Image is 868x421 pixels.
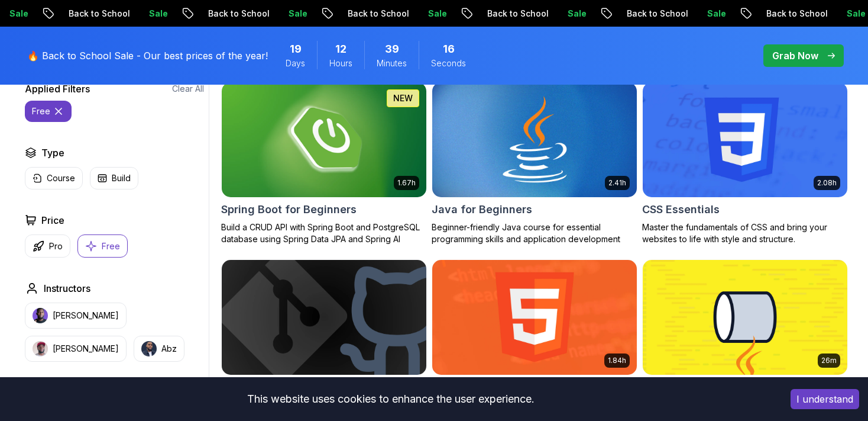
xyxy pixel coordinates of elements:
[821,356,837,365] p: 26m
[817,178,837,188] p: 2.08h
[198,8,278,20] p: Back to School
[47,172,75,184] p: Course
[49,240,63,252] p: Pro
[25,101,72,122] button: free
[697,8,735,20] p: Sale
[385,41,399,57] span: 39 Minutes
[222,260,426,375] img: Git & GitHub Fundamentals card
[772,49,818,63] p: Grab Now
[643,82,847,197] img: CSS Essentials card
[418,8,456,20] p: Sale
[477,8,558,20] p: Back to School
[161,343,177,355] p: Abz
[617,8,697,20] p: Back to School
[25,303,127,329] button: instructor img[PERSON_NAME]
[791,389,859,409] button: Accept cookies
[558,8,595,20] p: Sale
[432,201,532,218] h2: Java for Beginners
[25,167,83,189] button: Course
[393,92,413,104] p: NEW
[338,8,418,20] p: Back to School
[53,343,119,355] p: [PERSON_NAME]
[290,41,302,57] span: 19 Days
[335,41,346,57] span: 12 Hours
[44,281,90,295] h2: Instructors
[286,57,305,69] span: Days
[77,234,128,258] button: Free
[102,240,120,252] p: Free
[172,83,204,95] button: Clear All
[427,79,642,200] img: Java for Beginners card
[432,221,637,245] p: Beginner-friendly Java course for essential programming skills and application development
[642,82,848,245] a: CSS Essentials card2.08hCSS EssentialsMaster the fundamentals of CSS and bring your websites to l...
[25,336,127,362] button: instructor img[PERSON_NAME]
[608,356,626,365] p: 1.84h
[139,8,177,20] p: Sale
[221,259,427,411] a: Git & GitHub Fundamentals cardGit & GitHub FundamentalsLearn the fundamentals of Git and GitHub.
[221,221,427,245] p: Build a CRUD API with Spring Boot and PostgreSQL database using Spring Data JPA and Spring AI
[33,308,48,323] img: instructor img
[443,41,455,57] span: 16 Seconds
[431,57,466,69] span: Seconds
[33,341,48,356] img: instructor img
[9,386,773,412] div: This website uses cookies to enhance the user experience.
[53,310,119,322] p: [PERSON_NAME]
[642,201,720,218] h2: CSS Essentials
[112,172,131,184] p: Build
[25,82,90,96] h2: Applied Filters
[432,260,637,375] img: HTML Essentials card
[397,178,416,188] p: 1.67h
[377,57,407,69] span: Minutes
[25,234,70,258] button: Pro
[41,213,64,227] h2: Price
[221,201,357,218] h2: Spring Boot for Beginners
[27,49,268,63] p: 🔥 Back to School Sale - Our best prices of the year!
[41,146,64,160] h2: Type
[90,167,138,189] button: Build
[643,260,847,375] img: Java Streams Essentials card
[432,82,637,245] a: Java for Beginners card2.41hJava for BeginnersBeginner-friendly Java course for essential program...
[329,57,352,69] span: Hours
[756,8,837,20] p: Back to School
[642,221,848,245] p: Master the fundamentals of CSS and bring your websites to life with style and structure.
[32,105,50,117] p: free
[141,341,157,356] img: instructor img
[608,178,626,188] p: 2.41h
[278,8,316,20] p: Sale
[59,8,139,20] p: Back to School
[222,82,426,197] img: Spring Boot for Beginners card
[221,82,427,245] a: Spring Boot for Beginners card1.67hNEWSpring Boot for BeginnersBuild a CRUD API with Spring Boot ...
[134,336,184,362] button: instructor imgAbz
